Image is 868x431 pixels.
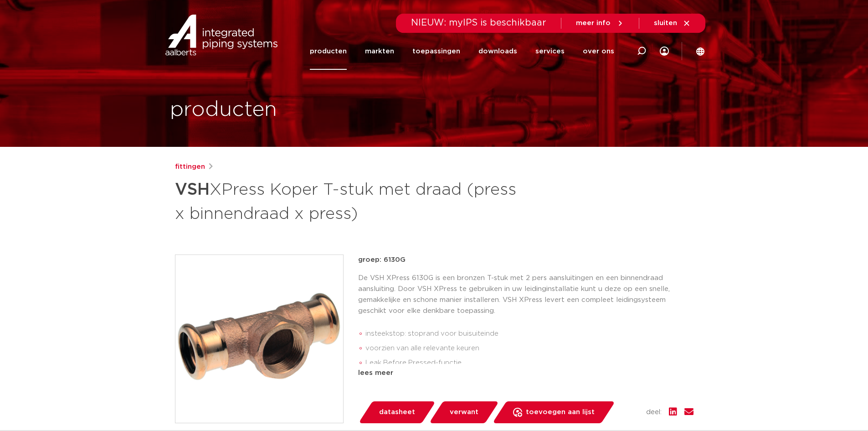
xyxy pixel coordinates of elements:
[412,33,460,70] a: toepassingen
[365,33,394,70] a: markten
[365,341,693,356] li: voorzien van alle relevante keuren
[175,176,517,225] h1: XPress Koper T-stuk met draad (press x binnendraad x press)
[358,401,436,423] a: datasheet
[310,33,347,70] a: producten
[654,20,677,26] span: sluiten
[358,368,693,379] div: lees meer
[379,405,415,420] span: datasheet
[654,19,691,27] a: sluiten
[576,19,624,27] a: meer info
[365,327,693,341] li: insteekstop: stoprand voor buisuiteinde
[170,95,277,125] h1: producten
[478,33,517,70] a: downloads
[175,255,343,423] img: Product Image for VSH XPress Koper T-stuk met draad (press x binnendraad x press)
[365,356,693,370] li: Leak Before Pressed-functie
[175,182,210,198] strong: VSH
[450,405,478,420] span: verwant
[429,401,499,423] a: verwant
[310,33,614,70] nav: Menu
[660,33,669,70] div: my IPS
[358,254,693,265] p: groep: 6130G
[526,405,595,420] span: toevoegen aan lijst
[535,33,565,70] a: services
[175,161,205,172] a: fittingen
[583,33,614,70] a: over ons
[576,20,611,26] span: meer info
[358,273,693,317] p: De VSH XPress 6130G is een bronzen T-stuk met 2 pers aansluitingen en een binnendraad aansluiting...
[646,407,662,418] span: deel:
[411,18,546,27] span: NIEUW: myIPS is beschikbaar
